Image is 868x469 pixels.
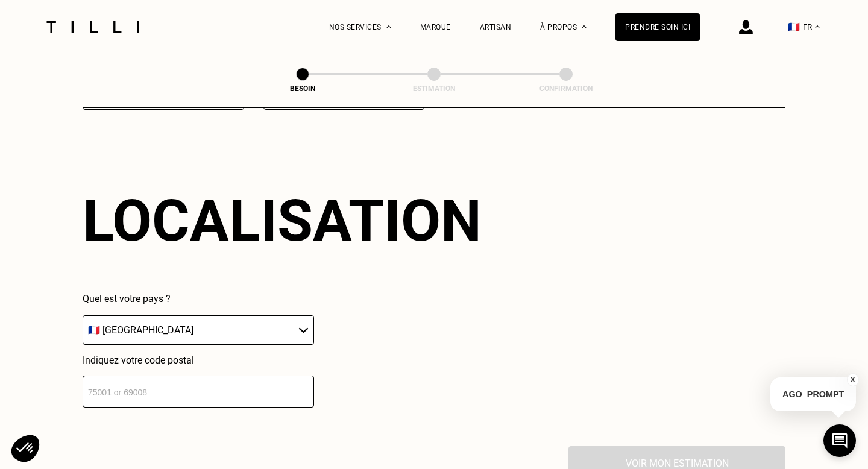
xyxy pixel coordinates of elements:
button: X [847,373,859,386]
p: AGO_PROMPT [770,377,856,411]
img: menu déroulant [815,25,820,28]
a: Prendre soin ici [615,13,700,41]
p: Indiquez votre code postal [83,354,314,366]
input: 75001 or 69008 [83,376,314,408]
img: Menu déroulant à propos [582,25,587,28]
div: Estimation [374,84,494,93]
div: Besoin [242,84,363,93]
a: Marque [420,23,451,31]
a: Artisan [480,23,512,31]
div: Localisation [83,187,482,254]
img: Logo du service de couturière Tilli [42,21,143,33]
div: Confirmation [506,84,626,93]
img: Menu déroulant [386,25,391,28]
span: 🇫🇷 [788,21,800,33]
p: Quel est votre pays ? [83,293,314,304]
img: icône connexion [739,20,753,34]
